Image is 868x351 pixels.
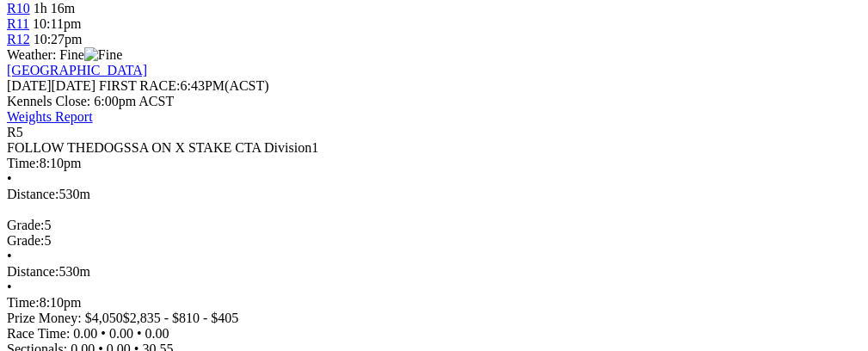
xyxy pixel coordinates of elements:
[7,218,861,233] div: 5
[99,78,180,93] span: FIRST RACE:
[137,326,142,341] span: •
[123,311,239,325] span: $2,835 - $810 - $405
[7,156,861,171] div: 8:10pm
[7,249,12,263] span: •
[7,156,40,170] span: Time:
[7,125,23,139] span: R5
[73,326,97,341] span: 0.00
[7,264,58,279] span: Distance:
[7,94,861,109] div: Kennels Close: 6:00pm ACST
[7,326,70,341] span: Race Time:
[7,47,122,62] span: Weather: Fine
[7,78,52,93] span: [DATE]
[101,326,106,341] span: •
[99,78,269,93] span: 6:43PM(ACST)
[7,187,861,202] div: 530m
[7,264,861,280] div: 530m
[7,16,29,31] a: R11
[7,233,861,249] div: 5
[7,1,30,15] a: R10
[33,16,81,31] span: 10:11pm
[84,47,122,63] img: Fine
[7,295,861,311] div: 8:10pm
[7,171,12,186] span: •
[7,109,93,124] a: Weights Report
[7,218,45,232] span: Grade:
[7,32,30,46] a: R12
[7,280,12,294] span: •
[34,32,83,46] span: 10:27pm
[7,78,95,93] span: [DATE]
[7,311,861,326] div: Prize Money: $4,050
[7,233,45,248] span: Grade:
[7,295,40,310] span: Time:
[34,1,75,15] span: 1h 16m
[145,326,169,341] span: 0.00
[7,187,58,201] span: Distance:
[7,63,147,77] a: [GEOGRAPHIC_DATA]
[109,326,133,341] span: 0.00
[7,140,861,156] div: FOLLOW THEDOGSSA ON X STAKE CTA Division1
